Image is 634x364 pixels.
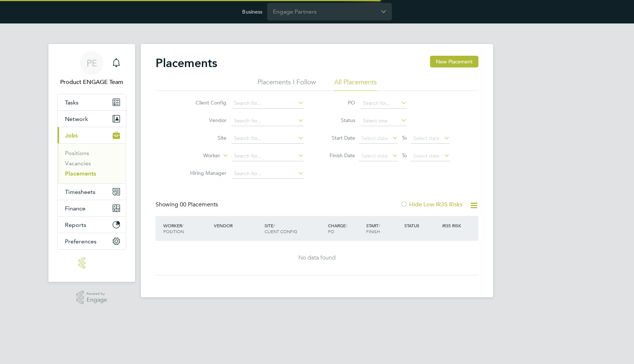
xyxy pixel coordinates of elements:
[180,201,218,208] span: 00 Placements
[58,111,126,127] button: Network
[232,116,304,126] input: Search for...
[361,135,388,141] span: Select date
[79,257,105,269] img: engage-logo-retina.png
[57,257,126,269] a: Go to home page
[163,254,471,262] div: No data found
[360,116,407,126] input: Select one
[328,223,347,234] span: / PO
[58,217,126,233] button: Reports
[58,200,126,216] button: Finance
[58,94,126,110] a: Tasks
[364,219,402,238] div: Start
[65,188,95,195] span: Timesheets
[232,98,304,109] input: Search for...
[65,115,88,122] span: Network
[58,143,126,183] div: Jobs
[57,78,126,87] span: Product ENGAGE Team
[400,151,409,160] span: To
[163,223,184,234] span: / Position
[232,151,304,161] input: Search for...
[258,78,316,91] li: Placements I Follow
[58,127,126,143] button: Jobs
[65,132,78,139] span: Jobs
[322,99,355,106] label: PO
[156,201,219,209] div: Showing
[161,219,212,238] div: Worker
[65,238,96,245] span: Preferences
[322,135,355,141] label: Start Date
[58,233,126,249] button: Preferences
[366,223,380,234] span: / Finish
[263,219,326,238] div: Site
[400,201,462,208] label: Hide Low IR35 Risks
[48,44,135,282] nav: Main navigation
[156,56,217,70] h2: Placements
[322,152,355,159] label: Finish Date
[334,78,377,91] li: All Placements
[430,56,478,67] button: New Placement
[184,99,226,106] label: Client Config
[178,152,220,159] label: Worker
[242,8,262,15] label: Business
[440,219,466,232] div: IR35 Risk
[184,117,226,124] label: Vendor
[402,219,441,232] div: Status
[65,99,79,106] span: Tasks
[400,133,409,143] span: To
[360,98,407,109] input: Search for...
[265,223,297,234] span: / Client Config
[87,297,107,303] span: Engage
[361,152,388,159] span: Select date
[76,291,108,305] a: Powered byEngage
[57,51,126,87] a: PEProduct ENGAGE Team
[322,117,355,124] label: Status
[87,58,97,68] span: PE
[65,150,89,157] a: Positions
[65,160,91,167] a: Vacancies
[232,169,304,179] input: Search for...
[65,170,96,177] a: Placements
[87,291,107,297] span: Powered by
[212,219,263,232] div: Vendor
[326,219,364,238] div: Charge
[65,221,86,228] span: Reports
[184,170,226,176] label: Hiring Manager
[65,205,85,212] span: Finance
[184,135,226,141] label: Site
[413,135,440,141] span: Select date
[413,152,440,159] span: Select date
[232,133,304,144] input: Search for...
[58,184,126,200] button: Timesheets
